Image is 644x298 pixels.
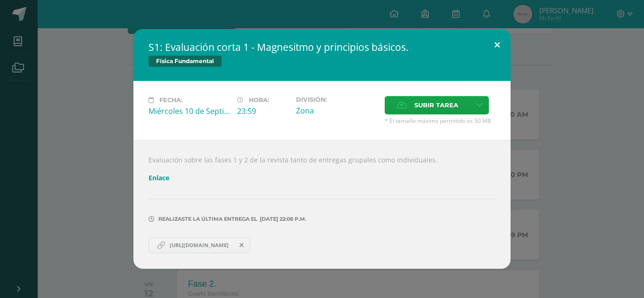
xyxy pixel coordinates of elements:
[149,106,230,116] div: Miércoles 10 de Septiembre
[149,173,169,182] a: Enlace
[296,105,377,116] div: Zona
[237,106,289,116] div: 23:59
[257,219,306,219] span: [DATE] 22:08 p.m.
[414,97,458,114] span: Subir tarea
[149,40,495,54] h2: S1: Evaluación corta 1 - Magnesitmo y principios básicos.
[133,140,511,269] div: Evaluación sobre las fases 1 y 2 de la revista tanto de entregas grupales como individuales.
[385,117,495,125] span: * El tamaño máximo permitido es 50 MB
[234,240,250,250] span: Remover entrega
[484,29,511,61] button: Close (Esc)
[165,242,233,249] span: [URL][DOMAIN_NAME]
[249,97,269,104] span: Hora:
[149,237,250,253] a: [URL][DOMAIN_NAME]
[296,96,377,103] label: División:
[159,97,182,104] span: Fecha:
[149,56,222,67] span: Física Fundamental
[158,216,257,222] span: Realizaste la última entrega el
